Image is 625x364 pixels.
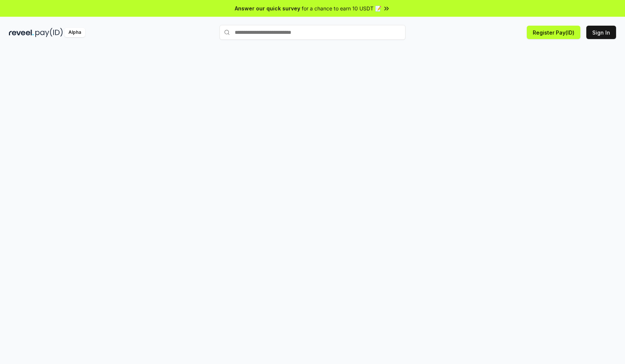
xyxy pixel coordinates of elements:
[64,28,85,37] div: Alpha
[527,26,580,39] button: Register Pay(ID)
[9,28,34,37] img: reveel_dark
[35,28,63,37] img: pay_id
[302,4,381,12] span: for a chance to earn 10 USDT 📝
[586,26,616,39] button: Sign In
[235,4,300,12] span: Answer our quick survey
